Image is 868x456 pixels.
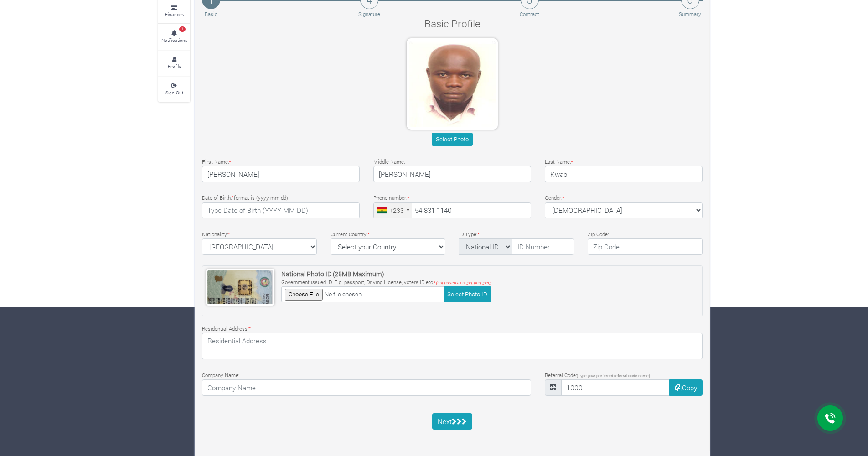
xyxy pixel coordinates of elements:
div: +233 [389,206,404,215]
label: Zip Code: [588,231,609,238]
small: Sign Out [165,89,183,96]
a: Sign Out [158,77,190,102]
label: Date of Birth: format is (yyyy-mm-dd) [202,194,288,202]
small: Profile [168,63,181,69]
label: Middle Name: [373,158,405,166]
small: (Type your preferred referral code name) [577,373,650,378]
button: Select Photo ID [444,286,491,302]
label: First Name: [202,158,231,166]
input: Middle Name [373,166,531,182]
input: Type Date of Birth (YYYY-MM-DD) [202,202,360,219]
small: Notifications [161,37,187,43]
strong: National Photo ID (25MB Maximum) [281,269,384,278]
a: Profile [158,51,190,76]
input: Phone Number [373,202,531,219]
a: 1 Notifications [158,24,190,49]
p: Contract [520,10,539,18]
label: Last Name: [545,158,573,166]
label: Company Name: [202,372,239,379]
label: Phone number: [373,194,409,202]
div: Ghana (Gaana): +233 [374,203,412,218]
button: Select Photo [432,133,472,146]
i: * (supported files .jpg, png, jpeg) [433,280,491,285]
button: Next [432,413,473,430]
label: ID Type: [459,231,480,238]
span: 1 [179,26,186,32]
p: Basic [203,10,219,18]
small: Finances [165,11,184,17]
label: Current Country: [331,231,370,238]
label: Referral Code: [545,372,650,379]
p: Government issued ID. E.g. passport, Driving License, voters ID etc [281,279,491,286]
label: Gender: [545,194,564,202]
button: Copy [669,379,703,396]
h4: Basic Profile [317,17,588,30]
input: Company Name [202,379,531,396]
input: ID Number [512,238,574,255]
input: Zip Code [588,238,703,255]
p: Summary [679,10,701,18]
label: Nationality: [202,231,230,238]
input: First Name [202,166,360,182]
label: Residential Address: [202,325,251,333]
p: Signature [358,10,380,18]
input: Last Name [545,166,703,182]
